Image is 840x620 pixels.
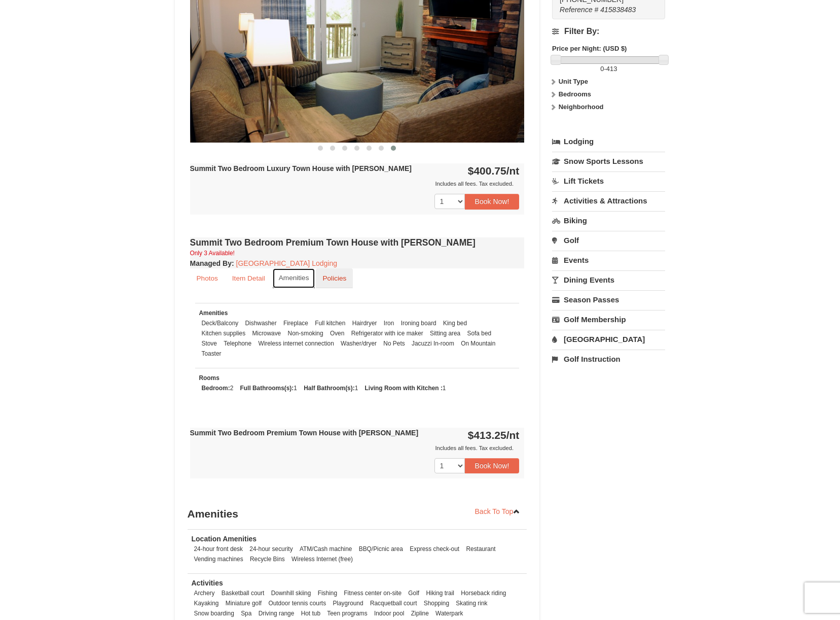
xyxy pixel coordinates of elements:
[192,579,223,587] strong: Activities
[559,103,604,111] strong: Neighborhood
[327,328,347,338] li: Oven
[226,268,272,288] a: Item Detail
[341,588,404,598] li: Fitness center on-site
[297,544,355,554] li: ATM/Cash machine
[221,338,254,349] li: Telephone
[506,429,520,441] span: /nt
[281,318,311,328] li: Fireplace
[552,270,665,289] a: Dining Events
[299,608,323,618] li: Hot tub
[600,6,636,14] span: 415838483
[362,383,449,393] li: 1
[192,588,217,598] li: Archery
[199,328,248,338] li: Kitchen supplies
[465,194,520,209] button: Book Now!
[427,328,463,338] li: Sitting area
[349,328,426,338] li: Refrigerator with ice maker
[552,64,665,74] label: -
[238,608,254,618] li: Spa
[240,385,294,392] strong: Full Bathrooms(s):
[468,504,527,519] a: Back To Top
[552,350,665,368] a: Golf Instruction
[199,318,241,328] li: Deck/Balcony
[249,328,283,338] li: Microwave
[301,383,360,393] li: 1
[190,429,419,437] strong: Summit Two Bedroom Premium Town House with [PERSON_NAME]
[247,544,295,554] li: 24-hour security
[199,383,236,393] li: 2
[552,45,627,52] strong: Price per Night: (USD $)
[190,179,520,189] div: Includes all fees. Tax excluded.
[199,309,228,317] small: Amenities
[365,385,443,392] strong: Living Room with Kitchen :
[199,349,224,359] li: Toaster
[219,588,267,598] li: Basketball court
[285,328,326,338] li: Non-smoking
[423,588,457,598] li: Hiking trail
[552,191,665,210] a: Activities & Attractions
[322,274,346,282] small: Policies
[197,274,218,282] small: Photos
[552,211,665,230] a: Biking
[324,608,370,618] li: Teen programs
[190,237,525,248] h4: Summit Two Bedroom Premium Town House with [PERSON_NAME]
[552,171,665,190] a: Lift Tickets
[552,310,665,329] a: Golf Membership
[398,318,439,328] li: Ironing board
[192,554,246,564] li: Vending machines
[304,385,354,392] strong: Half Bathroom(s):
[606,65,617,73] span: 413
[560,6,598,14] span: Reference #
[202,385,230,392] strong: Bedroom:
[243,318,279,328] li: Dishwasher
[190,259,232,267] span: Managed By
[468,429,520,441] strong: $413.25
[223,598,264,608] li: Miniature golf
[468,165,520,177] strong: $400.75
[552,27,665,36] h4: Filter By:
[247,554,287,564] li: Recycle Bins
[381,338,407,349] li: No Pets
[190,443,520,453] div: Includes all fees. Tax excluded.
[506,165,520,177] span: /nt
[190,250,235,257] small: Only 3 Available!
[266,598,328,608] li: Outdoor tennis courts
[256,608,297,618] li: Driving range
[381,318,397,328] li: Iron
[559,90,591,98] strong: Bedrooms
[238,383,300,393] li: 1
[409,338,457,349] li: Jacuzzi In-room
[255,338,336,349] li: Wireless internet connection
[421,598,452,608] li: Shopping
[356,544,406,554] li: BBQ/Picnic area
[552,330,665,349] a: [GEOGRAPHIC_DATA]
[600,65,604,73] span: 0
[406,588,422,598] li: Golf
[269,588,314,598] li: Downhill skiing
[312,318,348,328] li: Full kitchen
[453,598,490,608] li: Skating rink
[192,608,237,618] li: Snow boarding
[279,274,309,282] small: Amenities
[458,588,508,598] li: Horseback riding
[199,374,220,382] small: Rooms
[316,268,353,288] a: Policies
[190,164,412,173] strong: Summit Two Bedroom Luxury Town House with [PERSON_NAME]
[465,458,520,473] button: Book Now!
[372,608,407,618] li: Indoor pool
[330,598,366,608] li: Playground
[552,251,665,269] a: Events
[463,544,498,554] li: Restaurant
[552,152,665,170] a: Snow Sports Lessons
[552,231,665,250] a: Golf
[552,290,665,309] a: Season Passes
[192,544,246,554] li: 24-hour front desk
[315,588,340,598] li: Fishing
[190,268,225,288] a: Photos
[338,338,379,349] li: Washer/dryer
[199,338,220,349] li: Stove
[465,328,494,338] li: Sofa bed
[289,554,355,564] li: Wireless Internet (free)
[192,535,257,543] strong: Location Amenities
[192,598,222,608] li: Kayaking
